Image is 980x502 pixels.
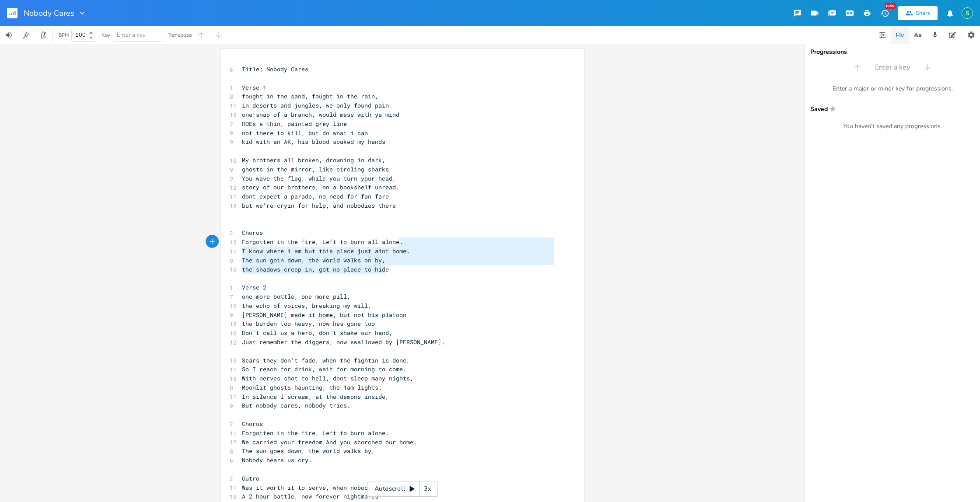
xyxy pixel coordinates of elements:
[242,420,263,428] span: Chorus
[242,329,392,337] span: Don’t call us a hero, don’t shake our hand,
[242,120,347,128] span: ROEs a thin, painted grey line
[242,192,389,200] span: dont expect a parade, no need for fan fare
[242,138,385,146] span: kid with an AK, his blood soaked my hands
[242,293,350,300] span: one more bottle, one more pill,
[242,183,399,191] span: story of our brothers, on a bookshelf unread.
[242,265,389,273] span: the shadows creep in, got no place to hide
[242,492,378,500] span: A 2 hour battle, now forever nightmares
[916,9,931,17] div: Share
[242,65,308,73] span: Title: Nobody Cares
[242,374,413,382] span: With nerves shot to hell, dont sleep many nights,
[242,401,350,409] span: But nobody cares, nobody tries.
[242,393,389,401] span: In silence I scream, at the demons inside,
[885,3,896,9] div: New
[101,32,110,38] div: Key
[367,481,438,497] div: Autoscroll
[242,202,396,209] span: but we're cryin for help, and nobodies there
[810,85,975,93] div: Enter a major or minor key for progressions.
[420,481,435,497] div: 3x
[242,311,406,319] span: [PERSON_NAME] made it home, but not his platoon
[242,338,445,346] span: Just remember the diggers, now swallowed by [PERSON_NAME].
[117,31,146,39] span: Enter a key
[810,105,969,112] span: Saved
[242,438,417,446] span: We carried your freedom,And you scorched our home.
[242,383,382,391] span: Moonlit ghosts haunting, the 1am lights.
[242,92,378,100] span: fought in the sand, fought in the rain,
[242,447,375,455] span: The sun goes down, the world walks by,
[242,247,410,255] span: I know where i am but this place just aint home.
[168,32,192,38] div: Transpose
[242,101,389,109] span: in deserts and jungles, we only found pain
[242,456,312,464] span: Nobody hears us cry.
[810,122,975,130] div: You haven't saved any progressions.
[242,474,259,482] span: Outro
[242,238,403,246] span: Forgotten in the fire, Left to burn all alone.
[242,320,375,328] span: the burden too heavy, now hes gone too
[242,174,396,182] span: You wave the flag, while you turn your head,
[242,111,399,119] span: one snap of a branch, would mess with ya mind
[242,484,392,492] span: Was it worth it to serve, when nobody cares
[242,429,389,437] span: Forgotten in the fire, Left to burn alone.
[24,9,74,17] span: Nobody Cares
[242,84,266,91] span: Verse 1
[962,7,973,19] img: Stevie Jay
[810,49,975,55] div: Progressions
[242,302,371,310] span: the echo of voices, breaking my will.
[242,156,385,164] span: My brothers all broken, drowning in dark,
[242,256,385,264] span: The sun goin down, the world walks on by,
[242,356,410,364] span: Scars they don’t fade, when the fightin is done,
[242,283,266,291] span: Verse 2
[898,6,938,20] button: Share
[876,5,893,21] button: New
[242,129,368,137] span: not there to kill, but do what i can
[59,33,69,38] div: BPM
[242,229,263,237] span: Chorus
[242,165,389,173] span: ghosts in the mirror, like circling sharks
[242,365,406,373] span: So I reach for drink, wait for morning to come.
[875,63,910,73] span: Enter a key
